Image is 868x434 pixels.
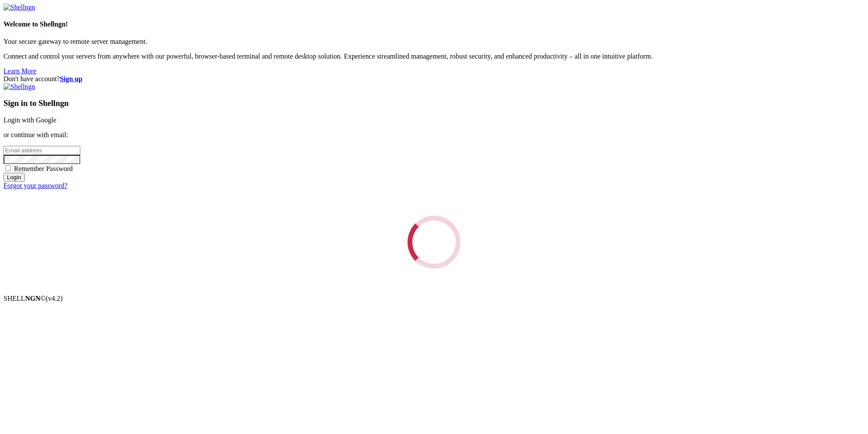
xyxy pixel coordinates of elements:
p: Your secure gateway to remote server management. [3,38,865,46]
img: Shellngn [3,83,35,91]
img: Shellngn [3,3,35,11]
b: NGN [25,295,41,302]
div: Loading... [397,205,471,279]
a: Login with Google [3,116,56,124]
span: 4.2.0 [46,295,63,302]
div: Don't have account? [3,75,865,83]
h4: Welcome to Shellngn! [3,20,865,28]
p: or continue with email: [3,131,865,139]
a: Learn More [3,67,36,75]
input: Login [3,173,25,182]
input: Email address [3,146,80,155]
a: Forgot your password? [3,182,67,189]
a: Sign up [60,75,82,82]
span: Remember Password [14,165,73,172]
span: SHELL © [3,295,62,302]
h3: Sign in to Shellngn [3,99,865,108]
p: Connect and control your servers from anywhere with our powerful, browser-based terminal and remo... [3,53,865,60]
input: Remember Password [5,165,11,171]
